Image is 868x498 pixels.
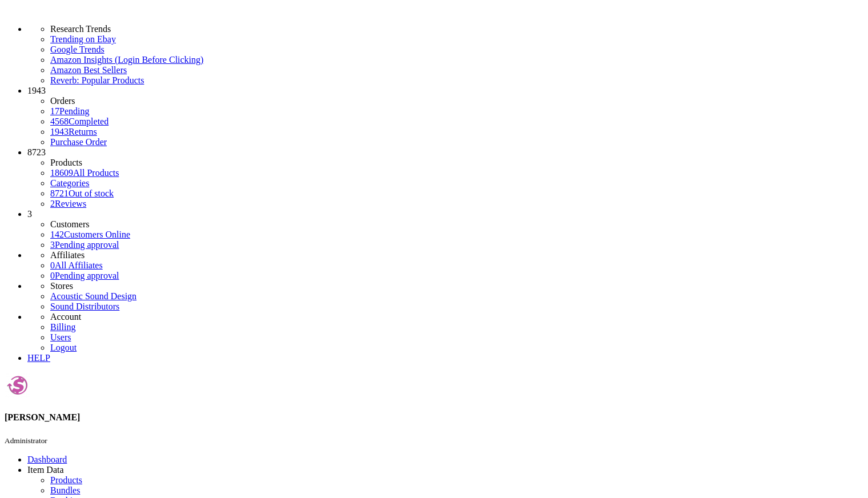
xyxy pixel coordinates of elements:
[50,485,80,495] a: Bundles
[50,302,119,311] a: Sound Distributors
[50,260,103,270] a: 0All Affiliates
[5,372,30,398] img: jehara
[50,230,64,239] span: 142
[50,168,119,178] a: 18609All Products
[50,168,73,178] span: 18609
[50,281,863,291] li: Stores
[50,106,863,117] a: 17Pending
[5,436,47,445] small: Administrator
[27,465,64,475] span: Item Data
[50,137,107,147] a: Purchase Order
[50,250,863,260] li: Affiliates
[5,412,863,423] h4: [PERSON_NAME]
[50,24,863,34] li: Research Trends
[50,117,108,126] a: 4568Completed
[50,332,71,342] a: Users
[50,178,89,188] a: Categories
[50,219,863,230] li: Customers
[50,230,130,239] a: 142Customers Online
[27,147,46,157] span: 8723
[50,291,136,301] a: Acoustic Sound Design
[50,45,863,55] a: Google Trends
[50,96,863,106] li: Orders
[50,240,55,250] span: 3
[50,475,82,485] a: Products
[50,188,69,198] span: 8721
[27,455,67,464] a: Dashboard
[50,55,863,65] a: Amazon Insights (Login Before Clicking)
[50,322,75,332] a: Billing
[50,127,97,136] a: 1943Returns
[27,353,50,363] a: HELP
[50,312,863,322] li: Account
[50,127,69,136] span: 1943
[50,75,863,86] a: Reverb: Popular Products
[50,106,59,116] span: 17
[50,271,119,280] a: 0Pending approval
[50,199,86,208] a: 2Reviews
[27,209,32,219] span: 3
[50,34,863,45] a: Trending on Ebay
[50,117,69,126] span: 4568
[50,343,77,352] a: Logout
[50,65,863,75] a: Amazon Best Sellers
[50,240,119,250] a: 3Pending approval
[50,199,55,208] span: 2
[50,260,55,270] span: 0
[50,158,863,168] li: Products
[27,86,46,95] span: 1943
[50,188,114,198] a: 8721Out of stock
[50,271,55,280] span: 0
